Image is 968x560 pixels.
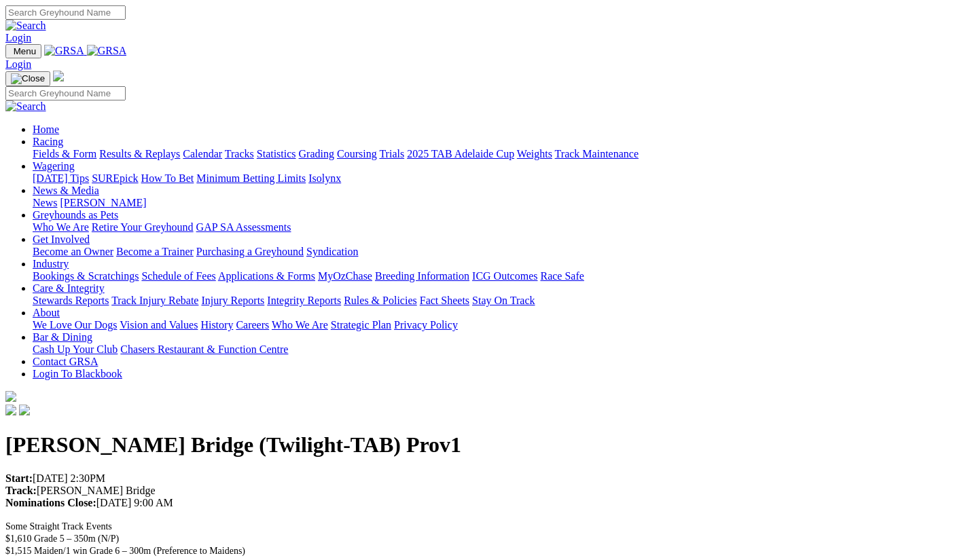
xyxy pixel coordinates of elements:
[99,148,180,160] a: Results & Replays
[33,331,92,343] a: Bar & Dining
[33,270,963,282] div: Industry
[344,295,417,306] a: Rules & Policies
[33,368,122,379] a: Login To Blackbook
[196,246,304,257] a: Purchasing a Greyhound
[116,246,194,257] a: Become a Trainer
[11,73,45,84] img: Close
[299,148,334,160] a: Grading
[257,148,296,160] a: Statistics
[33,148,963,160] div: Racing
[5,391,16,402] img: logo-grsa-white.png
[5,20,46,32] img: Search
[225,148,254,160] a: Tracks
[33,246,113,257] a: Become an Owner
[5,44,41,58] button: Toggle navigation
[272,319,328,331] a: Who We Are
[33,136,63,147] a: Racing
[472,295,535,306] a: Stay On Track
[420,295,469,306] a: Fact Sheets
[306,246,358,257] a: Syndication
[33,209,118,221] a: Greyhounds as Pets
[33,282,105,294] a: Care & Integrity
[87,45,127,57] img: GRSA
[236,319,269,331] a: Careers
[33,234,90,245] a: Get Involved
[196,172,306,184] a: Minimum Betting Limits
[33,246,963,258] div: Get Involved
[308,172,341,184] a: Isolynx
[337,148,377,160] a: Coursing
[200,319,233,331] a: History
[331,319,391,331] a: Strategic Plan
[267,295,341,306] a: Integrity Reports
[19,405,30,415] img: twitter.svg
[33,319,963,331] div: About
[120,343,288,355] a: Chasers Restaurant & Function Centre
[14,46,36,56] span: Menu
[379,148,404,160] a: Trials
[5,405,16,415] img: facebook.svg
[5,71,50,86] button: Toggle navigation
[472,270,537,282] a: ICG Outcomes
[120,319,198,331] a: Vision and Values
[33,124,59,135] a: Home
[33,172,89,184] a: [DATE] Tips
[407,148,514,160] a: 2025 TAB Adelaide Cup
[555,148,639,160] a: Track Maintenance
[517,148,552,160] a: Weights
[141,270,215,282] a: Schedule of Fees
[5,472,33,484] strong: Start:
[5,432,963,458] h1: [PERSON_NAME] Bridge (Twilight-TAB) Prov1
[201,295,264,306] a: Injury Reports
[5,497,96,508] strong: Nominations Close:
[394,319,458,331] a: Privacy Policy
[33,319,117,331] a: We Love Our Dogs
[33,221,89,233] a: Who We Are
[33,258,69,269] a: Industry
[111,295,198,306] a: Track Injury Rebate
[33,197,963,209] div: News & Media
[218,270,315,282] a: Applications & Forms
[318,270,372,282] a: MyOzChase
[5,5,126,20] input: Search
[33,307,60,318] a: About
[44,45,84,57] img: GRSA
[33,221,963,234] div: Greyhounds as Pets
[5,100,46,113] img: Search
[5,485,37,496] strong: Track:
[33,343,963,356] div: Bar & Dining
[375,270,469,282] a: Breeding Information
[92,221,194,233] a: Retire Your Greyhound
[33,295,109,306] a: Stewards Reports
[53,71,64,81] img: logo-grsa-white.png
[33,148,96,160] a: Fields & Form
[33,343,118,355] a: Cash Up Your Club
[60,197,146,208] a: [PERSON_NAME]
[33,270,139,282] a: Bookings & Scratchings
[183,148,222,160] a: Calendar
[196,221,291,233] a: GAP SA Assessments
[5,32,31,43] a: Login
[5,86,126,100] input: Search
[5,58,31,70] a: Login
[5,472,963,509] p: [DATE] 2:30PM [PERSON_NAME] Bridge [DATE] 9:00 AM
[33,295,963,307] div: Care & Integrity
[33,160,75,172] a: Wagering
[33,356,98,367] a: Contact GRSA
[33,197,57,208] a: News
[33,185,99,196] a: News & Media
[540,270,584,282] a: Race Safe
[92,172,138,184] a: SUREpick
[33,172,963,185] div: Wagering
[141,172,194,184] a: How To Bet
